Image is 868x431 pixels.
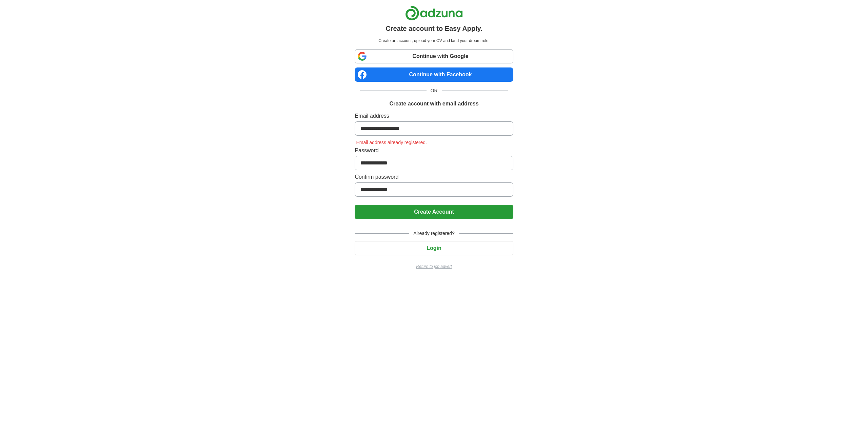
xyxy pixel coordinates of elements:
[355,146,513,155] label: Password
[355,140,428,145] span: Email address already registered.
[355,263,513,270] a: Return to job advert
[355,49,513,63] a: Continue with Google
[355,173,513,181] label: Confirm password
[386,23,482,34] h1: Create account to Easy Apply.
[355,245,513,251] a: Login
[389,100,478,108] h1: Create account with email address
[355,112,513,120] label: Email address
[427,87,442,94] span: OR
[356,38,512,44] p: Create an account, upload your CV and land your dream role.
[355,205,513,219] button: Create Account
[409,230,458,237] span: Already registered?
[405,5,463,21] img: Adzuna logo
[355,67,513,82] a: Continue with Facebook
[355,241,513,255] button: Login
